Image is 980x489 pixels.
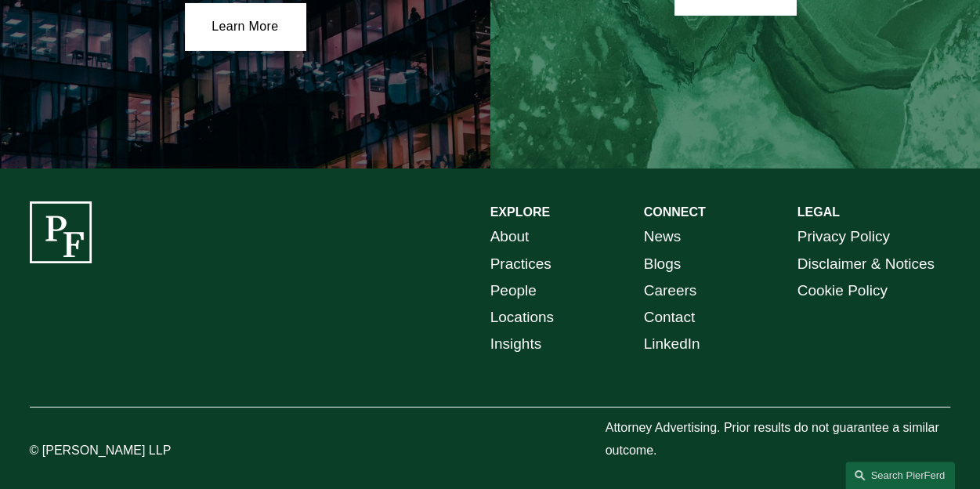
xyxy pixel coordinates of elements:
[643,251,681,277] a: Blogs
[490,304,554,331] a: Locations
[643,331,700,357] a: LinkedIn
[185,3,306,50] a: Learn More
[30,440,222,462] p: © [PERSON_NAME] LLP
[490,277,537,304] a: People
[643,304,694,331] a: Contact
[797,205,839,219] strong: LEGAL
[797,223,889,250] a: Privacy Policy
[490,251,551,277] a: Practices
[490,331,541,357] a: Insights
[643,277,696,304] a: Careers
[490,223,530,250] a: About
[797,277,887,304] a: Cookie Policy
[845,462,955,489] a: Search this site
[797,251,934,277] a: Disclaimer & Notices
[643,205,705,219] strong: CONNECT
[643,223,681,250] a: News
[490,205,550,219] strong: EXPLORE
[606,417,951,462] p: Attorney Advertising. Prior results do not guarantee a similar outcome.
